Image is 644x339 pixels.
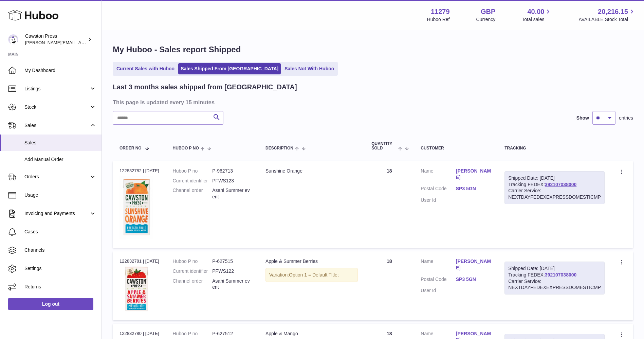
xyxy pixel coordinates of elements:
[119,146,142,150] span: Order No
[113,99,631,106] h3: This page is updated every 15 minutes
[25,40,172,45] span: [PERSON_NAME][EMAIL_ADDRESS][PERSON_NAME][DOMAIN_NAME]
[598,7,628,16] span: 20,216.15
[8,298,93,310] a: Log out
[173,278,213,291] dt: Channel order
[504,146,605,150] div: Tracking
[212,268,252,274] dd: PFWS122
[527,7,544,16] span: 40.00
[481,7,495,16] strong: GBP
[173,258,213,265] dt: Huboo P no
[119,176,153,239] img: 1709833080.png
[508,265,601,272] div: Shipped Date: [DATE]
[119,266,153,311] img: 112791717167863.png
[522,16,552,23] span: Total sales
[173,146,199,150] span: Huboo P no
[456,258,491,271] a: [PERSON_NAME]
[24,174,89,180] span: Orders
[504,262,605,295] div: Tracking FEDEX:
[173,187,213,200] dt: Channel order
[265,168,358,174] div: Sunshine Orange
[24,140,96,146] span: Sales
[212,331,252,337] dd: P-627512
[119,168,159,174] div: 122832782 | [DATE]
[265,268,358,282] div: Variation:
[24,210,89,217] span: Invoicing and Payments
[113,44,633,55] h1: My Huboo - Sales report Shipped
[24,122,89,129] span: Sales
[545,272,576,278] a: 392107038000
[427,16,450,23] div: Huboo Ref
[212,168,252,174] dd: P-962713
[25,33,86,46] div: Cawston Press
[173,168,213,174] dt: Huboo P no
[212,278,252,291] dd: Asahi Summer event
[545,182,576,187] a: 392107038000
[24,284,96,290] span: Returns
[119,331,159,337] div: 122832780 | [DATE]
[421,146,491,150] div: Customer
[24,229,96,235] span: Cases
[576,115,589,121] label: Show
[265,258,358,265] div: Apple & Summer Berries
[24,192,96,198] span: Usage
[456,276,491,283] a: SP3 5GN
[282,63,336,74] a: Sales Not With Huboo
[522,7,552,23] a: 40.00 Total sales
[119,258,159,264] div: 122832781 | [DATE]
[365,251,414,320] td: 18
[456,168,491,181] a: [PERSON_NAME]
[421,185,456,194] dt: Postal Code
[421,258,456,273] dt: Name
[504,171,605,204] div: Tracking FEDEX:
[24,67,96,74] span: My Dashboard
[24,156,96,163] span: Add Manual Order
[8,34,18,44] img: thomas.carson@cawstonpress.com
[265,331,358,337] div: Apple & Mango
[265,146,293,150] span: Description
[173,268,213,274] dt: Current identifier
[578,16,636,23] span: AVAILABLE Stock Total
[456,185,491,192] a: SP3 5GN
[178,63,281,74] a: Sales Shipped From [GEOGRAPHIC_DATA]
[578,7,636,23] a: 20,216.15 AVAILABLE Stock Total
[508,175,601,181] div: Shipped Date: [DATE]
[619,115,633,121] span: entries
[508,188,601,200] div: Carrier Service: NEXTDAYFEDEXEXPRESSDOMESTICMP
[212,258,252,265] dd: P-627515
[212,187,252,200] dd: Asahi Summer event
[24,104,89,110] span: Stock
[114,63,177,74] a: Current Sales with Huboo
[365,161,414,248] td: 18
[113,83,297,92] h2: Last 3 months sales shipped from [GEOGRAPHIC_DATA]
[508,278,601,291] div: Carrier Service: NEXTDAYFEDEXEXPRESSDOMESTICMP
[24,247,96,253] span: Channels
[421,168,456,182] dt: Name
[421,287,456,294] dt: User Id
[431,7,450,16] strong: 11279
[289,272,339,278] span: Option 1 = Default Title;
[421,276,456,284] dt: Postal Code
[371,142,397,150] span: Quantity Sold
[24,265,96,272] span: Settings
[24,86,89,92] span: Listings
[173,331,213,337] dt: Huboo P no
[173,178,213,184] dt: Current identifier
[421,197,456,203] dt: User Id
[212,178,252,184] dd: PFWS123
[476,16,496,23] div: Currency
